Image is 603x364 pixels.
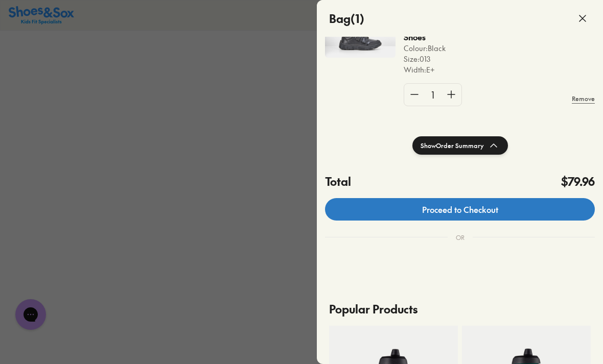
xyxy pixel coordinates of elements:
[5,4,36,34] button: Gorgias live chat
[325,173,351,190] h4: Total
[448,225,473,250] div: OR
[329,293,591,326] p: Popular Products
[404,43,522,54] p: Colour: Black
[404,64,522,75] p: Width : E+
[329,10,364,27] h4: Bag ( 1 )
[412,136,508,155] button: ShowOrder Summary
[325,262,595,290] iframe: PayPal-paypal
[325,198,595,221] a: Proceed to Checkout
[561,173,595,190] h4: $79.96
[425,84,441,106] div: 1
[404,54,522,64] p: Size : 013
